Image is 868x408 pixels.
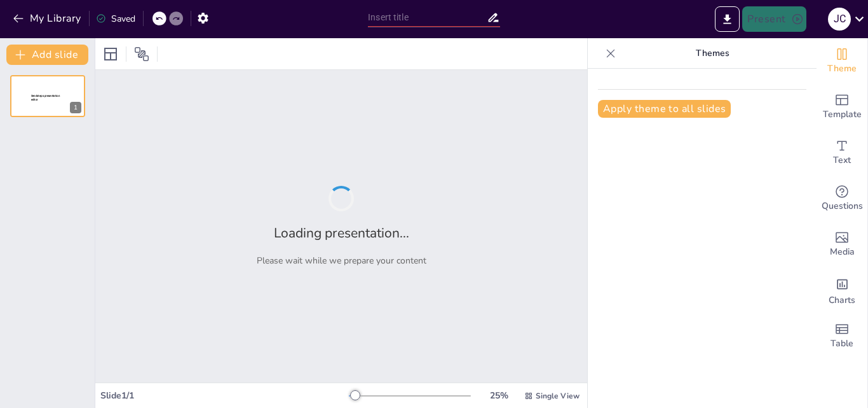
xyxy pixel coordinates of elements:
[829,293,855,307] span: Charts
[31,94,60,101] span: Sendsteps presentation editor
[817,222,867,267] div: Add images, graphics, shapes or video
[70,102,81,113] div: 1
[6,45,88,65] button: Add slide
[817,313,867,359] div: Add a table
[833,153,851,167] span: Text
[823,108,862,122] span: Template
[10,75,85,117] div: 1
[817,176,867,222] div: Get real-time input from your audience
[831,337,853,351] span: Table
[828,6,851,32] button: J C
[621,38,804,69] p: Themes
[817,84,867,130] div: Add ready made slides
[100,390,349,402] div: Slide 1 / 1
[822,199,863,213] span: Questions
[484,390,514,402] div: 25 %
[368,8,487,27] input: Insert title
[742,6,806,32] button: Present
[536,391,580,401] span: Single View
[830,245,855,259] span: Media
[598,100,731,118] button: Apply theme to all slides
[134,46,149,62] span: Position
[817,267,867,313] div: Add charts and graphs
[828,8,851,31] div: J C
[715,6,740,32] button: Export to PowerPoint
[100,44,121,64] div: Layout
[274,224,409,242] h2: Loading presentation...
[10,8,86,29] button: My Library
[817,130,867,176] div: Add text boxes
[817,38,867,84] div: Change the overall theme
[257,255,426,267] p: Please wait while we prepare your content
[827,62,857,76] span: Theme
[96,13,135,25] div: Saved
